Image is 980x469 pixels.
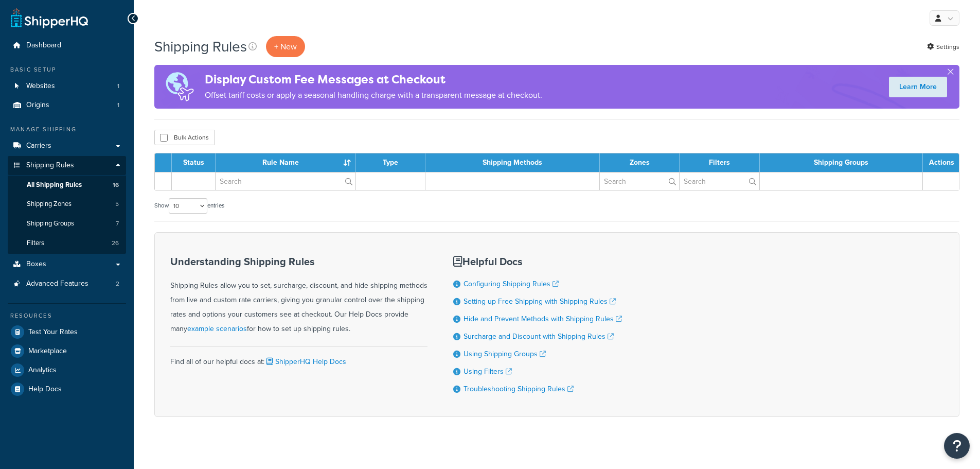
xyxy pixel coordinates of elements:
[944,433,970,459] button: Open Resource Center
[464,366,512,377] a: Using Filters
[170,346,427,369] div: Find all of our helpful docs at:
[453,256,622,267] h3: Helpful Docs
[8,195,126,214] li: Shipping Zones
[8,380,126,398] a: Help Docs
[464,384,574,394] a: Troubleshooting Shipping Rules
[680,153,760,172] th: Filters
[8,234,126,253] li: Filters
[26,260,46,269] span: Boxes
[8,96,126,115] li: Origins
[11,8,88,28] a: ShipperHQ Home
[154,130,215,145] button: Bulk Actions
[8,176,126,195] a: All Shipping Rules 16
[112,239,119,248] span: 26
[266,36,305,57] p: + New
[8,255,126,274] a: Boxes
[600,172,679,190] input: Search
[8,125,126,134] div: Manage Shipping
[464,279,559,289] a: Configuring Shipping Rules
[116,219,119,228] span: 7
[356,153,425,172] th: Type
[8,156,126,175] a: Shipping Rules
[8,234,126,253] a: Filters 26
[680,172,759,190] input: Search
[26,41,61,50] span: Dashboard
[28,328,78,337] span: Test Your Rates
[8,36,126,55] a: Dashboard
[927,40,959,54] a: Settings
[464,349,546,359] a: Using Shipping Groups
[464,314,622,324] a: Hide and Prevent Methods with Shipping Rules
[27,219,74,228] span: Shipping Groups
[8,274,126,293] li: Advanced Features
[169,198,207,214] select: Showentries
[27,200,72,209] span: Shipping Zones
[8,311,126,320] div: Resources
[8,77,126,96] li: Websites
[8,77,126,96] a: Websites 1
[117,101,119,110] span: 1
[27,239,44,248] span: Filters
[154,37,247,57] h1: Shipping Rules
[8,323,126,341] a: Test Your Rates
[205,88,542,102] p: Offset tariff costs or apply a seasonal handling charge with a transparent message at checkout.
[8,214,126,233] a: Shipping Groups 7
[154,65,205,109] img: duties-banner-06bc72dcb5fe05cb3f9472aba00be2ae8eb53ab6f0d8bb03d382ba314ac3c341.png
[889,77,947,97] a: Learn More
[600,153,680,172] th: Zones
[172,153,216,172] th: Status
[28,347,67,356] span: Marketplace
[170,256,427,267] h3: Understanding Shipping Rules
[8,214,126,233] li: Shipping Groups
[8,361,126,379] a: Analytics
[115,200,119,209] span: 5
[425,153,600,172] th: Shipping Methods
[216,153,356,172] th: Rule Name
[464,296,616,307] a: Setting up Free Shipping with Shipping Rules
[26,280,88,288] span: Advanced Features
[760,153,923,172] th: Shipping Groups
[8,96,126,115] a: Origins 1
[8,156,126,254] li: Shipping Rules
[923,153,959,172] th: Actions
[205,71,542,88] h4: Display Custom Fee Messages at Checkout
[28,385,62,394] span: Help Docs
[187,323,247,334] a: example scenarios
[27,181,82,189] span: All Shipping Rules
[8,65,126,74] div: Basic Setup
[113,181,119,189] span: 16
[8,136,126,155] a: Carriers
[26,142,51,150] span: Carriers
[8,176,126,195] li: All Shipping Rules
[116,280,119,288] span: 2
[26,82,55,91] span: Websites
[26,101,49,110] span: Origins
[26,161,74,170] span: Shipping Rules
[264,356,346,367] a: ShipperHQ Help Docs
[464,331,614,342] a: Surcharge and Discount with Shipping Rules
[28,366,57,375] span: Analytics
[216,172,355,190] input: Search
[8,195,126,214] a: Shipping Zones 5
[117,82,119,91] span: 1
[170,256,427,336] div: Shipping Rules allow you to set, surcharge, discount, and hide shipping methods from live and cus...
[8,342,126,360] a: Marketplace
[154,198,224,214] label: Show entries
[8,274,126,293] a: Advanced Features 2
